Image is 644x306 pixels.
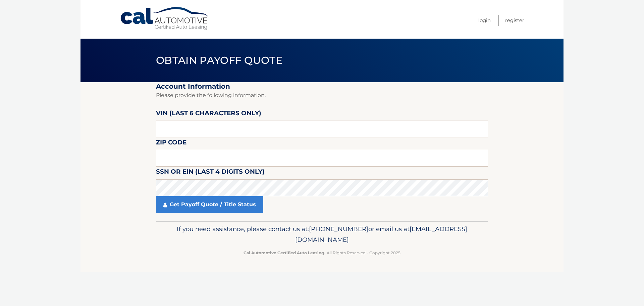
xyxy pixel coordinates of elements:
label: SSN or EIN (last 4 digits only) [156,167,265,179]
p: - All Rights Reserved - Copyright 2025 [160,249,484,256]
label: VIN (last 6 characters only) [156,108,261,121]
span: Obtain Payoff Quote [156,54,282,67]
label: Zip Code [156,137,186,150]
span: [PHONE_NUMBER] [309,225,368,233]
a: Login [478,15,491,26]
p: Please provide the following information. [156,91,488,100]
h2: Account Information [156,82,488,91]
a: Cal Automotive [120,7,210,31]
a: Get Payoff Quote / Title Status [156,196,263,213]
a: Register [505,15,524,26]
p: If you need assistance, please contact us at: or email us at [160,224,484,245]
strong: Cal Automotive Certified Auto Leasing [244,250,324,255]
